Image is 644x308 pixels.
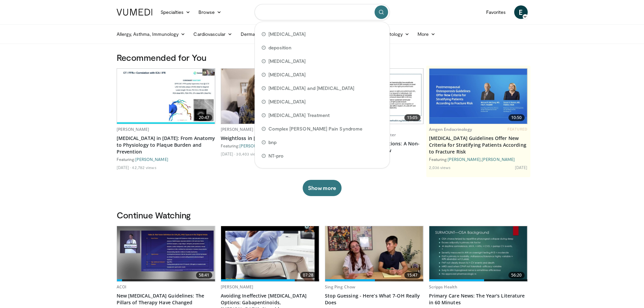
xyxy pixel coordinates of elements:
a: Cardiovascular [189,27,236,41]
a: Sing Ping Chow [325,284,356,290]
a: Allergy, Asthma, Immunology [113,27,190,41]
a: [PERSON_NAME] [482,157,515,162]
li: [DATE] [221,151,235,157]
span: [MEDICAL_DATA] and [MEDICAL_DATA] [268,85,354,92]
a: 56:20 [429,226,527,281]
a: [PERSON_NAME] [448,157,481,162]
img: 851e0762-9ce3-44ef-97fc-7df4b98e592d.620x360_q85_upscale.jpg [117,226,215,281]
li: 42,782 views [132,165,156,170]
a: [PERSON_NAME] [117,126,149,132]
span: bnp [268,139,277,146]
span: deposition [268,44,292,51]
a: More [413,27,439,41]
span: Complex [PERSON_NAME] Pain Syndrome [268,125,362,132]
span: 10:50 [508,114,525,121]
a: Browse [194,5,225,19]
img: 74f48e99-7be1-4805-91f5-c50674ee60d2.620x360_q85_upscale.jpg [325,226,423,281]
input: Search topics, interventions [255,4,390,20]
div: Featuring: [221,143,319,148]
span: 15:47 [404,272,421,279]
a: 10:50 [429,69,527,124]
div: Featuring: [117,157,215,162]
h3: Continue Watching [117,210,528,220]
a: Specialties [157,5,195,19]
li: 30,403 views [236,151,261,157]
div: Featuring: , [429,157,528,162]
img: 7b525459-078d-43af-84f9-5c25155c8fbb.png.620x360_q85_upscale.jpg [429,69,527,124]
li: [DATE] [117,165,131,170]
a: Dermatology [237,27,279,41]
a: ACOI [117,284,126,290]
a: Stop Guessing - Here’s What 7-OH Really Does [325,292,424,306]
a: New [MEDICAL_DATA] Guidelines: The Pillars of Therapy Have Changed [117,292,215,306]
span: 15:05 [404,114,421,121]
span: FEATURED [507,127,527,132]
img: 9983fed1-7565-45be-8934-aef1103ce6e2.620x360_q85_upscale.jpg [221,69,319,124]
a: Favorites [482,5,510,19]
a: [PERSON_NAME] [135,157,168,162]
button: Show more [303,180,341,196]
span: NT-pro [268,152,284,159]
img: 823da73b-7a00-425d-bb7f-45c8b03b10c3.620x360_q85_upscale.jpg [117,69,215,124]
span: 20:47 [196,114,212,121]
a: 07:28 [221,226,319,281]
a: [MEDICAL_DATA] in [DATE]: From Anatomy to Physiology to Plaque Burden and Prevention [117,135,215,155]
a: [PERSON_NAME] [PERSON_NAME] [221,126,287,132]
span: 07:28 [300,272,316,279]
a: 20:47 [117,69,215,124]
li: 2,036 views [429,165,451,170]
img: VuMedi Logo [117,9,152,16]
a: Rheumatology [367,27,413,41]
a: Primary Care News: The Year's Literature in 60 Minutes [429,292,528,306]
a: Weightloss in [GEOGRAPHIC_DATA] [221,135,319,142]
a: 15:47 [325,226,423,281]
a: [PERSON_NAME] [PERSON_NAME] [239,143,307,148]
img: 1e524d5d-92f2-4210-99d1-04b0a2f71f39.620x360_q85_upscale.jpg [429,226,527,281]
a: E [514,5,528,19]
a: Scripps Health [429,284,458,290]
span: [MEDICAL_DATA] [268,31,306,38]
h3: Recommended for You [117,52,528,63]
span: 56:20 [508,272,525,279]
span: [MEDICAL_DATA] [268,98,306,105]
span: [MEDICAL_DATA] [268,71,306,78]
span: [MEDICAL_DATA] [268,58,306,65]
a: 07:40 [221,69,319,124]
a: [PERSON_NAME] [221,284,254,290]
span: 58:41 [196,272,212,279]
a: Amgen Endocrinology [429,126,472,132]
a: 58:41 [117,226,215,281]
a: [MEDICAL_DATA] Guidelines Offer New Criteria for Stratifying Patients According to Fracture Risk [429,135,528,155]
li: [DATE] [515,165,528,170]
span: [MEDICAL_DATA] Treatment [268,112,330,119]
img: 14ed98b6-807d-4952-a7b9-2be3492a00ea.620x360_q85_upscale.jpg [221,226,319,281]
